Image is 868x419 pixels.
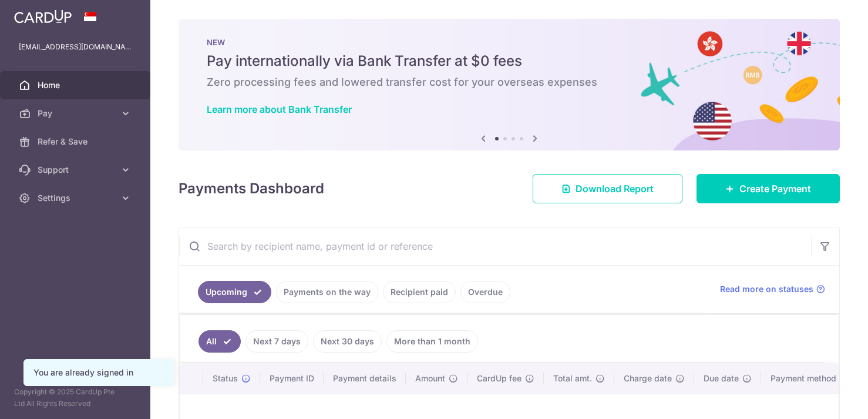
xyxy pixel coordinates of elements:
img: Bank transfer banner [179,19,840,150]
a: Payments on the way [276,281,378,303]
a: Next 7 days [245,330,308,353]
a: Read more on statuses [720,283,825,295]
th: Payment details [324,363,406,394]
a: Download Report [533,174,682,203]
a: Upcoming [198,281,271,303]
span: Create Payment [739,182,811,196]
span: Amount [415,373,445,384]
div: You are already signed in [33,367,164,378]
span: Charge date [624,373,672,384]
a: Recipient paid [383,281,456,303]
span: Settings [38,192,115,204]
span: Pay [38,108,115,119]
span: Due date [704,373,739,384]
h4: Payments Dashboard [179,178,324,199]
p: [EMAIL_ADDRESS][DOMAIN_NAME] [19,41,132,53]
span: Total amt. [553,373,592,384]
a: All [199,330,241,353]
span: Home [38,79,115,91]
span: Support [38,164,115,176]
span: Read more on statuses [720,283,813,295]
h6: Zero processing fees and lowered transfer cost for your overseas expenses [207,75,812,89]
a: Learn more about Bank Transfer [207,103,352,115]
input: Search by recipient name, payment id or reference [179,227,811,265]
span: Download Report [576,182,654,196]
span: CardUp fee [477,373,522,384]
a: Create Payment [697,174,840,203]
img: CardUp [14,9,72,24]
a: Next 30 days [313,330,382,353]
span: Status [213,373,238,384]
span: Refer & Save [38,136,115,148]
h5: Pay internationally via Bank Transfer at $0 fees [207,52,812,71]
a: More than 1 month [386,330,478,353]
a: Overdue [460,281,510,303]
th: Payment ID [260,363,324,394]
p: NEW [207,38,812,47]
th: Payment method [761,363,850,394]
